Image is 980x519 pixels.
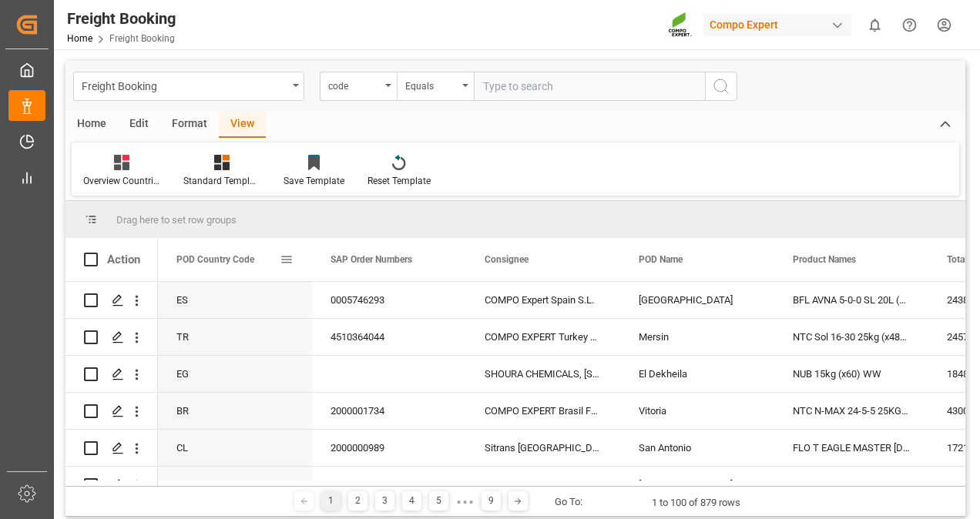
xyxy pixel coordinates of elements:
[65,393,158,430] div: Press SPACE to select this row.
[83,174,160,188] div: Overview Countries
[331,254,412,265] span: SAP Order Numbers
[620,356,774,392] div: El Dekheila
[703,10,857,39] button: Compo Expert
[65,467,158,504] div: Press SPACE to select this row.
[402,491,421,511] div: 4
[158,282,312,318] div: ES
[705,72,737,101] button: search button
[555,494,582,510] div: Go To:
[67,33,92,44] a: Home
[774,356,928,392] div: NUB 15kg (x60) WW
[652,495,740,511] div: 1 to 100 of 879 rows
[474,72,705,101] input: Type to search
[183,174,260,188] div: Standard Templates
[620,282,774,318] div: [GEOGRAPHIC_DATA]
[466,319,620,355] div: COMPO EXPERT Turkey Tarim Ltd.
[892,8,927,42] button: Help Center
[466,430,620,466] div: Sitrans [GEOGRAPHIC_DATA]
[485,254,529,265] span: Consignee
[312,319,466,355] div: 4510364044
[73,72,304,101] button: open menu
[774,282,928,318] div: BFL AVNA 5-0-0 SL 20L (x32) ES,PT;BLK CLASSIC [DATE] 25kg(x60)ES,IT,PT,SI;HAK Amarillo 25kg (x48)...
[774,319,928,355] div: NTC Sol 16-30 25kg (x48) INT MSE;NTC Sol NK-Ca 22-0-10 Ca 25kg (x48) WW
[158,430,312,466] div: CL
[793,254,856,265] span: Product Names
[375,491,394,511] div: 3
[160,112,219,138] div: Format
[118,112,160,138] div: Edit
[284,174,344,188] div: Save Template
[320,72,397,101] button: open menu
[65,430,158,467] div: Press SPACE to select this row.
[158,467,312,503] div: MA
[466,467,620,503] div: Ste MAR. ENGR. PROD. CHIM. AGRI. IN PROM
[703,14,851,36] div: Compo Expert
[116,214,237,226] span: Drag here to set row groups
[639,254,683,265] span: POD Name
[158,356,312,392] div: EG
[482,491,501,511] div: 9
[65,356,158,393] div: Press SPACE to select this row.
[466,282,620,318] div: COMPO Expert Spain S.L.
[466,393,620,429] div: COMPO EXPERT Brasil Fert. Ltda, CE_BRASIL
[312,467,466,503] div: 4510364213
[328,75,381,93] div: code
[312,282,466,318] div: 0005746293
[429,491,448,511] div: 5
[397,72,474,101] button: open menu
[620,319,774,355] div: Mersin
[65,112,118,138] div: Home
[620,467,774,503] div: [GEOGRAPHIC_DATA]
[312,430,466,466] div: 2000000989
[620,430,774,466] div: San Antonio
[367,174,431,188] div: Reset Template
[65,282,158,319] div: Press SPACE to select this row.
[348,491,367,511] div: 2
[176,254,254,265] span: POD Country Code
[67,7,176,30] div: Freight Booking
[219,112,266,138] div: View
[158,319,312,355] div: TR
[466,356,620,392] div: SHOURA CHEMICALS, [STREET_ADDRESS]
[107,253,140,266] div: Action
[456,496,473,507] div: ● ● ●
[668,12,693,39] img: Screenshot%202023-09-29%20at%2010.02.21.png_1712312052.png
[774,467,928,503] div: NTC Sol 16-30 25kg (x48) GEN
[620,393,774,429] div: Vitoria
[774,393,928,429] div: NTC N-MAX 24-5-5 25KG (x42) INT MTO
[405,75,458,93] div: Equals
[774,430,928,466] div: FLO T EAGLE MASTER [DATE] 25kg (x42) WW FLO T TURF 20-5-8 25kg (x42) WW
[65,319,158,356] div: Press SPACE to select this row.
[82,75,287,95] div: Freight Booking
[857,8,892,42] button: show 0 new notifications
[321,491,341,511] div: 1
[312,393,466,429] div: 2000001734
[158,393,312,429] div: BR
